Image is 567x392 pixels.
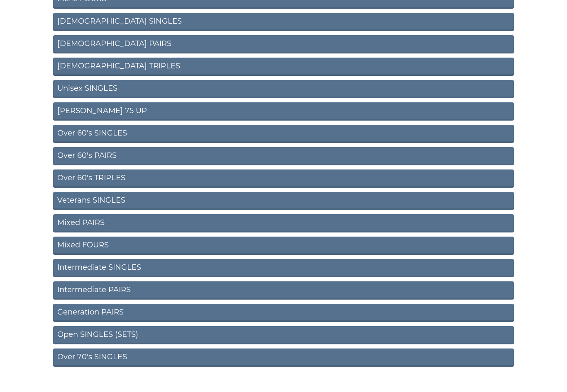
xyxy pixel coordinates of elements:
[53,13,514,31] a: [DEMOGRAPHIC_DATA] SINGLES
[53,58,514,76] a: [DEMOGRAPHIC_DATA] TRIPLES
[53,348,514,367] a: Over 70's SINGLES
[53,214,514,232] a: Mixed PAIRS
[53,237,514,255] a: Mixed FOURS
[53,281,514,300] a: Intermediate PAIRS
[53,304,514,322] a: Generation PAIRS
[53,80,514,98] a: Unisex SINGLES
[53,192,514,210] a: Veterans SINGLES
[53,147,514,165] a: Over 60's PAIRS
[53,102,514,121] a: [PERSON_NAME] 75 UP
[53,259,514,277] a: Intermediate SINGLES
[53,35,514,53] a: [DEMOGRAPHIC_DATA] PAIRS
[53,326,514,344] a: Open SINGLES (SETS)
[53,169,514,188] a: Over 60's TRIPLES
[53,125,514,143] a: Over 60's SINGLES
